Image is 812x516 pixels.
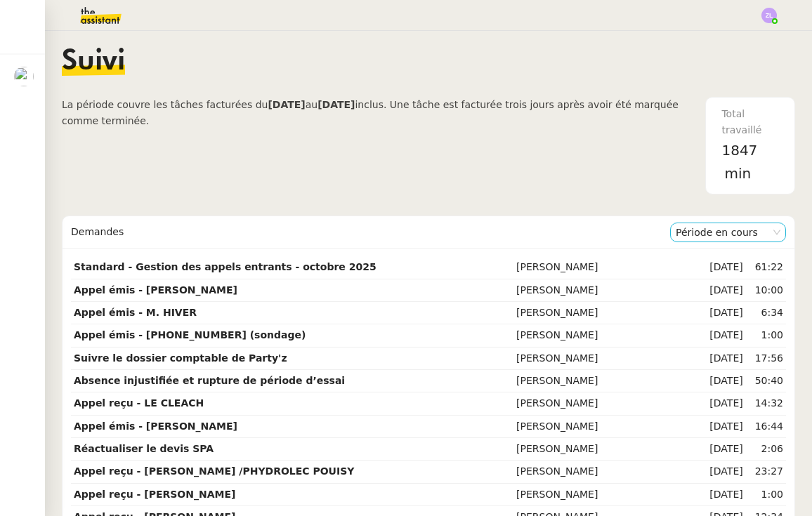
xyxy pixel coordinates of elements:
td: 50:40 [746,370,786,392]
td: [DATE] [707,324,745,347]
strong: Appel reçu - [PERSON_NAME] /PHYDROLEC POUISY [74,465,354,477]
td: [DATE] [707,279,745,302]
span: inclus. Une tâche est facturée trois jours après avoir été marquée comme terminée. [62,99,679,126]
img: users%2FW4OQjB9BRtYK2an7yusO0WsYLsD3%2Favatar%2F28027066-518b-424c-8476-65f2e549ac29 [14,67,34,86]
span: La période couvre les tâches facturées du [62,99,268,110]
span: Suivi [62,48,125,76]
strong: Réactualiser le devis SPA [74,443,214,454]
b: [DATE] [317,99,355,110]
strong: Appel reçu - [PERSON_NAME] [74,489,235,500]
strong: Standard - Gestion des appels entrants - octobre 2025 [74,261,376,272]
td: [PERSON_NAME] [513,416,707,438]
td: [DATE] [707,461,745,483]
td: [PERSON_NAME] [513,461,707,483]
div: Total travaillé [721,106,779,139]
td: [PERSON_NAME] [513,438,707,461]
strong: Appel émis - [PHONE_NUMBER] (sondage) [74,329,306,340]
td: 14:32 [746,392,786,415]
span: au [306,99,317,110]
td: [DATE] [707,370,745,392]
td: [DATE] [707,484,745,506]
td: 16:44 [746,416,786,438]
td: [PERSON_NAME] [513,302,707,324]
td: [DATE] [707,438,745,461]
td: 23:27 [746,461,786,483]
td: [PERSON_NAME] [513,279,707,302]
img: svg [761,8,777,23]
td: [DATE] [707,302,745,324]
td: 17:56 [746,348,786,370]
td: [PERSON_NAME] [513,370,707,392]
td: 10:00 [746,279,786,302]
strong: Suivre le dossier comptable de Party'z [74,352,287,364]
td: [DATE] [707,256,745,279]
td: [PERSON_NAME] [513,392,707,415]
nz-select-item: Période en cours [676,223,780,242]
td: [PERSON_NAME] [513,348,707,370]
strong: Appel reçu - LE CLEACH [74,397,204,409]
td: 61:22 [746,256,786,279]
b: [DATE] [268,99,305,110]
strong: Appel émis - [PERSON_NAME] [74,284,237,296]
strong: Absence injustifiée et rupture de période d’essai [74,375,345,386]
td: 1:00 [746,324,786,347]
strong: Appel émis - [PERSON_NAME] [74,421,237,432]
td: [DATE] [707,392,745,415]
span: min [724,162,751,185]
td: [PERSON_NAME] [513,256,707,279]
td: [PERSON_NAME] [513,484,707,506]
div: Demandes [71,218,670,246]
td: 2:06 [746,438,786,461]
td: [PERSON_NAME] [513,324,707,347]
td: 1:00 [746,484,786,506]
td: [DATE] [707,416,745,438]
strong: Appel émis - M. HIVER [74,307,197,318]
td: 6:34 [746,302,786,324]
span: 1847 [721,142,757,159]
td: [DATE] [707,348,745,370]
